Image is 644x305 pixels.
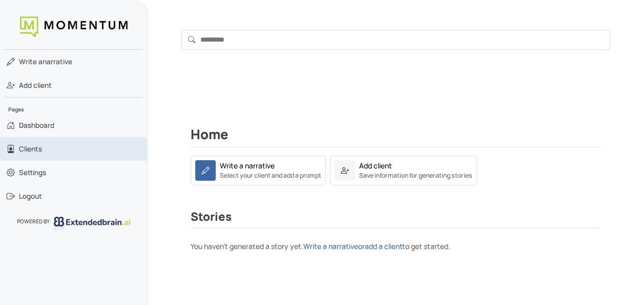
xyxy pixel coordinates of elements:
[220,160,275,171] div: Write a narrative
[359,160,392,171] div: Add client
[191,241,601,252] p: You haven't generated a story yet. or to get started.
[19,80,52,90] span: Add client
[19,57,43,66] span: Write a
[19,191,42,201] span: Logout
[191,156,326,185] a: Write a narrativeSelect your client and add a prompt
[220,171,321,180] small: Select your client and add a prompt
[19,120,54,130] span: Dashboard
[359,171,472,180] small: Save information for generating stories
[330,156,477,185] a: Add clientSave information for generating stories
[191,210,601,228] h3: Stories
[54,217,131,230] img: logo
[303,241,358,251] a: Write a narrative
[19,144,42,154] span: Clients
[191,164,326,174] a: Write a narrativeSelect your client and add a prompt
[20,16,128,37] img: logo
[365,241,405,251] a: add a client
[19,167,46,178] span: Settings
[19,56,72,67] span: narrative
[191,127,601,147] h2: Home
[330,164,477,174] a: Add clientSave information for generating stories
